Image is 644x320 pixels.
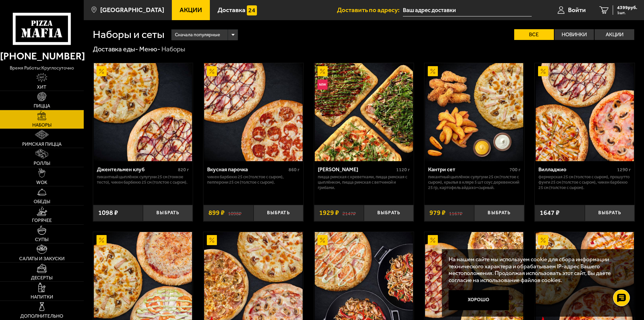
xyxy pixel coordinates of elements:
p: Фермерская 25 см (толстое с сыром), Прошутто Фунги 25 см (толстое с сыром), Чикен Барбекю 25 см (... [538,174,631,190]
span: Доставить по адресу: [337,7,403,13]
div: Наборы [161,45,185,54]
a: Доставка еды- [93,45,138,53]
span: Римская пицца [22,142,62,147]
img: Новинка [317,80,328,90]
img: 15daf4d41897b9f0e9f617042186c801.svg [247,5,257,15]
a: АкционныйВилладжио [535,63,635,161]
button: Выбрать [474,205,524,221]
span: 860 г [289,167,300,173]
img: Акционный [207,66,217,76]
span: Супы [35,237,48,242]
span: 1098 ₽ [98,210,118,216]
span: 1647 ₽ [540,210,560,216]
span: Салаты и закуски [19,257,65,261]
s: 2147 ₽ [342,210,356,216]
s: 1167 ₽ [449,210,462,216]
img: Акционный [97,66,107,76]
img: Акционный [428,235,438,245]
span: Напитки [31,295,53,300]
p: Пицца Римская с креветками, Пицца Римская с цыплёнком, Пицца Римская с ветчиной и грибами. [318,174,410,190]
h1: Наборы и сеты [93,29,164,40]
img: Вкусная парочка [204,63,302,161]
span: [GEOGRAPHIC_DATA] [100,7,164,13]
s: 1098 ₽ [228,210,241,216]
span: Обеды [34,199,50,204]
span: Войти [568,7,586,13]
img: Акционный [207,235,217,245]
a: АкционныйДжентельмен клуб [93,63,193,161]
button: Выбрать [143,205,193,221]
span: Горячее [32,218,52,223]
span: Пицца [34,104,50,108]
input: Ваш адрес доставки [403,4,532,16]
span: 1120 г [396,167,410,173]
span: Дополнительно [20,314,63,319]
div: Джентельмен клуб [97,166,177,173]
span: Акции [180,7,202,13]
span: 1929 ₽ [319,210,339,216]
img: Акционный [317,66,328,76]
span: Доставка [218,7,245,13]
span: 1290 г [617,167,631,173]
img: Акционный [97,235,107,245]
span: Хит [37,85,46,90]
div: Вилладжио [538,166,615,173]
span: Наборы [32,123,51,128]
span: Сначала популярные [175,29,220,41]
a: АкционныйВкусная парочка [203,63,303,161]
p: На нашем сайте мы используем cookie для сбора информации технического характера и обрабатываем IP... [449,256,624,284]
div: Вкусная парочка [207,166,287,173]
span: 979 ₽ [429,210,446,216]
div: Кантри сет [428,166,508,173]
p: Чикен Барбекю 25 см (толстое с сыром), Пепперони 25 см (толстое с сыром). [207,174,300,185]
button: Выбрать [254,205,303,221]
label: Все [514,29,554,40]
button: Выбрать [364,205,414,221]
a: Меню- [139,45,160,53]
img: Вилладжио [536,63,634,161]
span: Роллы [34,161,50,166]
img: Акционный [317,235,328,245]
span: 1 шт. [617,11,637,15]
img: Акционный [428,66,438,76]
label: Новинки [555,29,594,40]
p: Пикантный цыплёнок сулугуни 25 см (тонкое тесто), Чикен Барбекю 25 см (толстое с сыром). [97,174,189,185]
img: Джентельмен клуб [94,63,192,161]
img: Мама Миа [315,63,413,161]
img: Акционный [538,66,548,76]
img: Кантри сет [425,63,523,161]
img: Акционный [538,235,548,245]
span: 899 ₽ [209,210,225,216]
button: Выбрать [585,205,635,221]
span: WOK [36,180,47,185]
a: АкционныйКантри сет [424,63,524,161]
div: [PERSON_NAME] [318,166,395,173]
span: 4399 руб. [617,5,637,10]
button: Хорошо [449,290,509,310]
p: Пикантный цыплёнок сулугуни 25 см (толстое с сыром), крылья в кляре 5 шт соус деревенский 25 гр, ... [428,174,521,190]
span: Десерты [31,276,52,280]
span: 820 г [178,167,189,173]
span: 700 г [509,167,521,173]
label: Акции [595,29,634,40]
a: АкционныйНовинкаМама Миа [314,63,414,161]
